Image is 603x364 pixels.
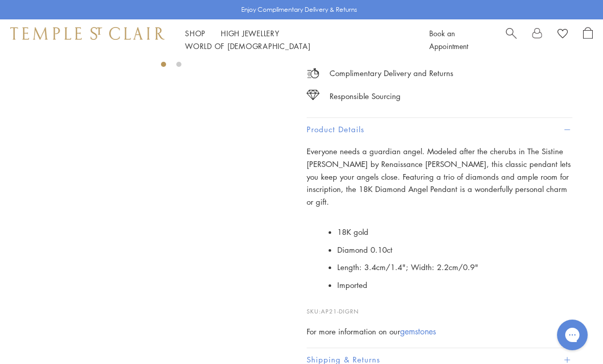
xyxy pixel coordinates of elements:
img: icon_delivery.svg [307,67,319,80]
p: Everyone needs a guardian angel. Modeled after the cherubs in The Sistine [PERSON_NAME] by Renais... [307,145,572,208]
a: Book an Appointment [429,28,468,51]
li: 18K gold [337,223,572,241]
div: For more information on our [307,325,572,338]
a: View Wishlist [558,27,568,42]
a: gemstones [400,326,436,337]
a: Open Shopping Bag [583,27,593,53]
a: World of [DEMOGRAPHIC_DATA]World of [DEMOGRAPHIC_DATA] [185,41,310,51]
p: Complimentary Delivery and Returns [330,67,453,80]
li: Length: 3.4cm/1.4"; Width: 2.2cm/0.9" [337,258,572,276]
span: AP21-DIGRN [321,307,359,315]
img: icon_sourcing.svg [307,90,319,100]
li: Diamond 0.10ct [337,241,572,259]
img: Temple St. Clair [10,27,165,39]
iframe: Gorgias live chat messenger [552,316,593,354]
p: SKU: [307,297,572,316]
a: Search [506,27,517,53]
button: Product Details [307,118,572,141]
li: Imported [337,276,572,294]
nav: Main navigation [185,27,406,53]
p: Enjoy Complimentary Delivery & Returns [241,5,357,15]
a: ShopShop [185,28,205,38]
div: Responsible Sourcing [330,90,401,103]
a: High JewelleryHigh Jewellery [221,28,280,38]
